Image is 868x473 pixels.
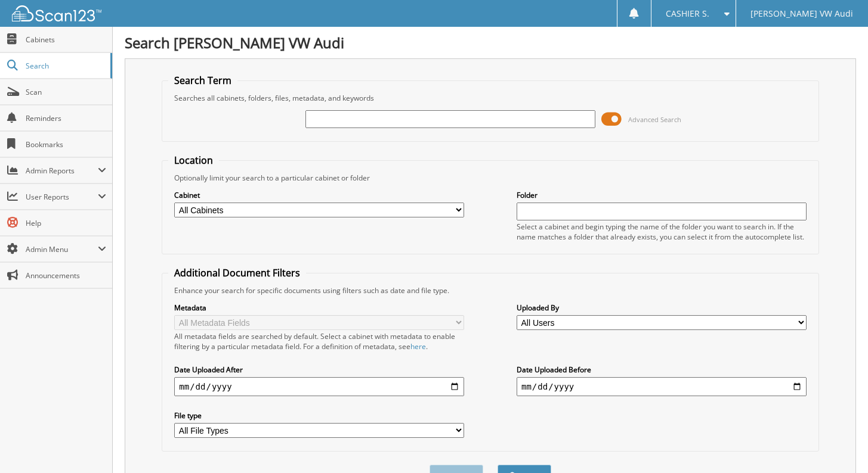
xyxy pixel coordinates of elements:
[168,266,306,279] legend: Additional Document Filters
[174,303,464,313] label: Metadata
[168,173,812,183] div: Optionally limit your search to a particular cabinet or folder
[174,410,464,421] label: File type
[517,377,807,396] input: end
[26,244,98,254] span: Admin Menu
[410,341,426,351] a: here
[125,33,856,52] h1: Search [PERSON_NAME] VW Audi
[174,190,464,200] label: Cabinet
[168,93,812,103] div: Searches all cabinets, folders, files, metadata, and keywords
[26,61,104,71] span: Search
[628,115,681,124] span: Advanced Search
[168,74,237,87] legend: Search Term
[26,139,106,150] span: Bookmarks
[174,365,464,375] label: Date Uploaded After
[517,190,807,200] label: Folder
[26,35,106,45] span: Cabinets
[12,5,101,21] img: scan123-logo-white.svg
[26,113,106,123] span: Reminders
[168,285,812,295] div: Enhance your search for specific documents using filters such as date and file type.
[168,154,219,167] legend: Location
[666,10,709,17] span: CASHIER S.
[26,218,106,228] span: Help
[517,365,807,375] label: Date Uploaded Before
[26,166,98,176] span: Admin Reports
[174,377,464,396] input: start
[750,10,853,17] span: [PERSON_NAME] VW Audi
[517,222,807,242] div: Select a cabinet and begin typing the name of the folder you want to search in. If the name match...
[26,87,106,97] span: Scan
[174,331,464,351] div: All metadata fields are searched by default. Select a cabinet with metadata to enable filtering b...
[26,270,106,281] span: Announcements
[517,303,807,313] label: Uploaded By
[26,192,98,202] span: User Reports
